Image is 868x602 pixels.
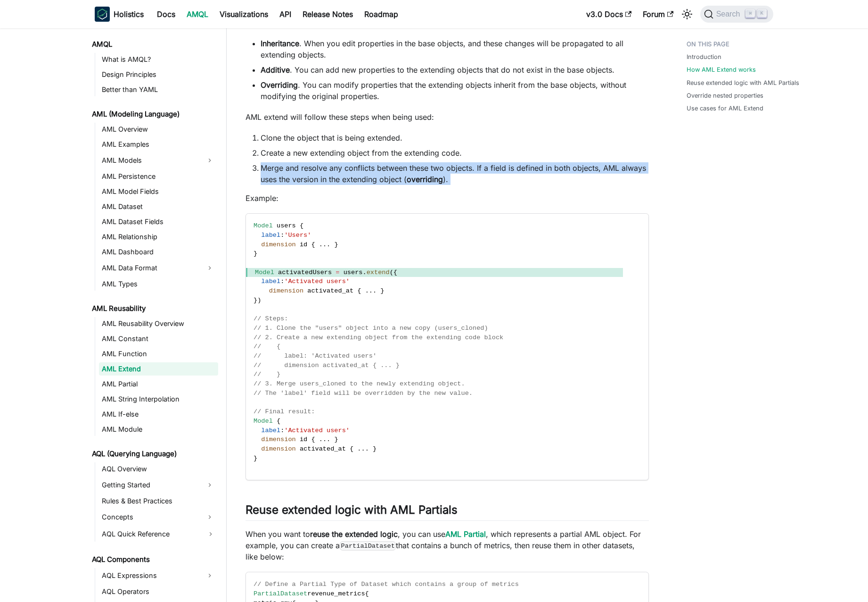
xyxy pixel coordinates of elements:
[201,568,218,583] button: Expand sidebar category 'AQL Expressions'
[687,65,756,74] a: How AML Extend works
[254,315,288,322] span: // Steps:
[277,222,296,229] span: users
[445,529,486,539] a: AML Partial
[99,393,218,406] a: AML String Interpolation
[280,232,284,239] span: :
[334,436,338,443] span: }
[327,436,330,443] span: .
[99,332,218,345] a: AML Constant
[254,222,273,229] span: Model
[246,503,649,521] h2: Reuse extended logic with AML Partials
[357,445,361,452] span: .
[99,510,201,525] a: Concepts
[99,347,218,360] a: AML Function
[99,245,218,259] a: AML Dashboard
[254,325,488,332] span: // 1. Clone the "users" object into a new copy (users_cloned)
[99,477,201,493] a: Getting Started
[99,230,218,243] a: AML Relationship
[745,9,755,18] kbd: ⌘
[254,581,519,588] span: // Define a Partial Type of Dataset which contains a group of metrics
[85,28,227,602] nav: Docs sidebar
[201,260,218,276] button: Expand sidebar category 'AML Data Format'
[89,108,218,121] a: AML (Modeling Language)
[181,7,214,22] a: AMQL
[99,185,218,198] a: AML Model Fields
[261,241,295,248] span: dimension
[254,418,273,425] span: Model
[246,192,649,204] p: Example:
[99,83,218,96] a: Better than YAML
[89,38,218,51] a: AMQL
[261,65,290,75] strong: Additive
[300,222,303,229] span: {
[284,278,350,285] span: 'Activated users'
[254,362,400,369] span: // dimension activated_at { ... }
[254,380,465,387] span: // 3. Merge users_cloned to the newly extending object.
[365,445,369,452] span: .
[99,277,218,291] a: AML Types
[214,7,274,22] a: Visualizations
[261,79,649,102] li: . You can modify properties that the extending objects inherit from the base objects, without mod...
[373,445,377,452] span: }
[357,287,361,294] span: {
[269,287,303,294] span: dimension
[254,408,315,415] span: // Final result:
[99,170,218,183] a: AML Persistence
[334,241,338,248] span: }
[637,7,679,22] a: Forum
[99,462,218,476] a: AQL Overview
[344,269,363,276] span: users
[95,7,110,22] img: Holistics
[246,111,649,123] p: AML extend will follow these steps when being used:
[323,436,327,443] span: .
[369,287,373,294] span: .
[280,278,284,285] span: :
[319,241,323,248] span: .
[261,147,649,159] li: Create a new extending object from the extending code.
[757,9,767,18] kbd: K
[300,436,307,443] span: id
[261,232,280,239] span: label
[151,7,181,22] a: Docs
[95,7,144,22] a: HolisticsHolistics
[99,568,201,583] a: AQL Expressions
[261,132,649,143] li: Clone the object that is being extended.
[99,123,218,136] a: AML Overview
[390,269,393,276] span: (
[581,7,637,22] a: v3.0 Docs
[261,80,298,90] strong: Overriding
[367,269,390,276] span: extend
[99,527,218,542] a: AQL Quick Reference
[99,153,201,168] a: AML Models
[280,427,284,434] span: :
[350,445,353,452] span: {
[680,7,695,22] button: Switch between dark and light mode (currently light mode)
[300,241,307,248] span: id
[254,297,257,304] span: }
[99,423,218,436] a: AML Module
[114,8,144,20] b: Holistics
[99,260,201,276] a: AML Data Format
[254,455,257,462] span: }
[311,436,315,443] span: {
[99,408,218,421] a: AML If-else
[363,269,367,276] span: .
[261,427,280,434] span: label
[99,585,218,598] a: AQL Operators
[89,302,218,315] a: AML Reusability
[261,162,649,185] li: Merge and resolve any conflicts between these two objects. If a field is defined in both objects,...
[254,371,280,378] span: // }
[297,7,359,22] a: Release Notes
[246,528,649,562] p: When you want to , you can use , which represents a partial AML object. For example, you can crea...
[201,153,218,168] button: Expand sidebar category 'AML Models'
[201,477,218,493] button: Expand sidebar category 'Getting Started'
[277,418,280,425] span: {
[687,104,763,113] a: Use cases for AML Extend
[687,78,799,87] a: Reuse extended logic with AML Partials
[89,447,218,460] a: AQL (Querying Language)
[307,287,353,294] span: activated_at
[261,39,299,48] strong: Inheritance
[261,436,295,443] span: dimension
[393,269,397,276] span: {
[99,215,218,228] a: AML Dataset Fields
